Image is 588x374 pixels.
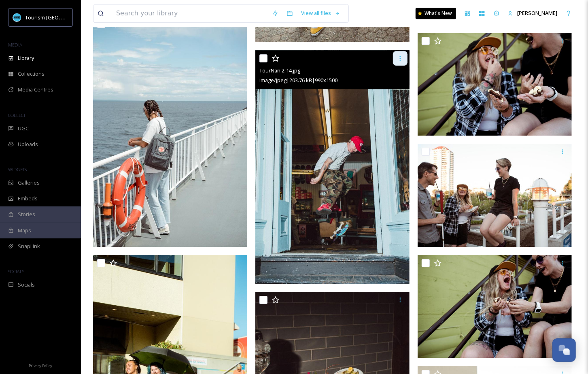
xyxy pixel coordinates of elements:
img: TourNan.2-31.jpg [418,33,572,136]
img: TourNan.2-30.jpg [418,255,572,358]
a: [PERSON_NAME] [504,5,561,21]
img: TourNan.2-34.jpg [418,144,572,246]
span: MEDIA [8,42,22,48]
input: Search your library [112,4,268,22]
span: Stories [18,210,35,218]
span: Embeds [18,195,38,202]
span: WIDGETS [8,166,27,172]
button: Open Chat [552,338,576,362]
span: COLLECT [8,112,25,118]
a: Privacy Policy [29,360,52,370]
span: Privacy Policy [29,363,52,368]
span: [PERSON_NAME] [517,9,557,17]
span: Media Centres [18,86,53,93]
span: Maps [18,227,31,234]
span: Galleries [18,179,40,187]
img: TourNan.2-3.jpg [93,16,247,247]
span: SnapLink [18,242,40,250]
img: tourism_nanaimo_logo.jpeg [13,13,21,21]
span: Library [18,54,34,62]
a: What's New [416,8,456,19]
span: Socials [18,281,35,289]
a: View all files [297,5,344,21]
span: Uploads [18,140,38,148]
img: TourNan.2-14.jpg [255,50,410,284]
span: UGC [18,125,29,132]
span: Tourism [GEOGRAPHIC_DATA] [25,13,98,21]
span: image/jpeg | 203.76 kB | 990 x 1500 [259,76,338,84]
span: SOCIALS [8,268,24,274]
span: TourNan.2-14.jpg [259,67,300,74]
span: Collections [18,70,45,78]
